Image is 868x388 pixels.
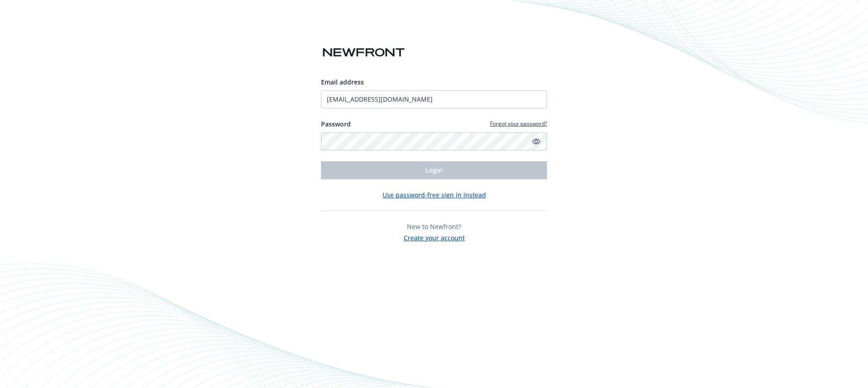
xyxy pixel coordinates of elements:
button: Login [321,161,547,179]
a: Show password [531,136,542,147]
span: Email address [321,78,364,86]
button: Create your account [404,231,465,243]
a: Forgot your password? [490,120,547,127]
button: Use password-free sign in instead [382,190,486,200]
span: New to Newfront? [407,222,461,231]
span: Login [425,166,443,174]
input: Enter your password [321,132,547,150]
img: Newfront logo [321,45,406,61]
label: Password [321,119,351,129]
input: Enter your email [321,90,547,108]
